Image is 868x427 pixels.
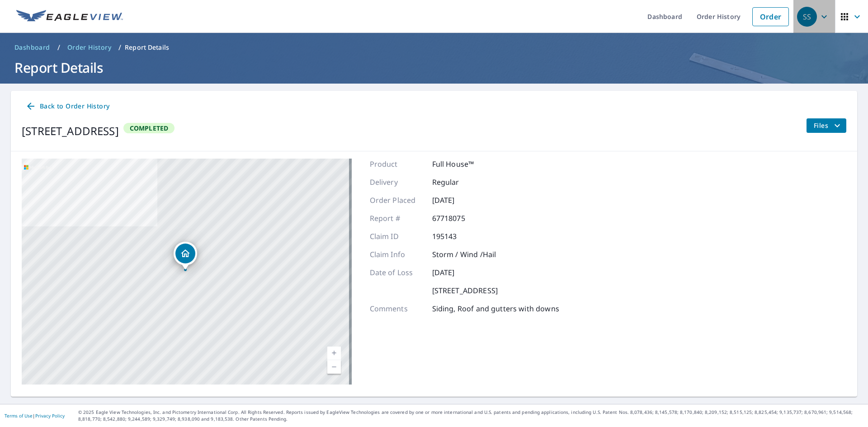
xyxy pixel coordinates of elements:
a: Terms of Use [5,413,33,419]
span: Completed [124,124,174,132]
p: Report # [370,213,424,224]
p: © 2025 Eagle View Technologies, Inc. and Pictometry International Corp. All Rights Reserved. Repo... [78,409,863,422]
p: | [5,413,65,418]
p: [DATE] [432,267,486,278]
span: Files [814,120,843,131]
span: Back to Order History [25,101,109,112]
div: [STREET_ADDRESS] [22,123,119,139]
p: Report Details [125,43,169,52]
p: [DATE] [432,195,486,206]
p: [STREET_ADDRESS] [432,285,498,296]
a: Current Level 17, Zoom Out [327,360,341,374]
p: Order Placed [370,195,424,206]
a: Order History [64,40,115,55]
p: Claim Info [370,249,424,260]
p: Date of Loss [370,267,424,278]
p: 195143 [432,231,486,242]
p: Claim ID [370,231,424,242]
p: Storm / Wind /Hail [432,249,496,260]
li: / [57,42,60,53]
a: Current Level 17, Zoom In [327,347,341,360]
p: Delivery [370,177,424,188]
nav: breadcrumb [11,40,857,55]
p: Comments [370,303,424,314]
span: Dashboard [14,43,50,52]
a: Back to Order History [22,98,113,115]
p: Product [370,159,424,169]
button: filesDropdownBtn-67718075 [806,118,846,133]
p: 67718075 [432,213,486,224]
div: Dropped pin, building 1, Residential property, 329 Comanche St Kiowa, CO 80117 [174,242,197,270]
li: / [118,42,121,53]
a: Privacy Policy [35,413,65,419]
h1: Report Details [11,58,857,77]
img: EV Logo [16,10,123,23]
div: SS [797,7,817,27]
span: Order History [67,43,111,52]
a: Dashboard [11,40,54,55]
p: Full House™ [432,159,486,169]
p: Regular [432,177,486,188]
a: Order [752,7,789,26]
p: Siding, Roof and gutters with downs [432,303,559,314]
